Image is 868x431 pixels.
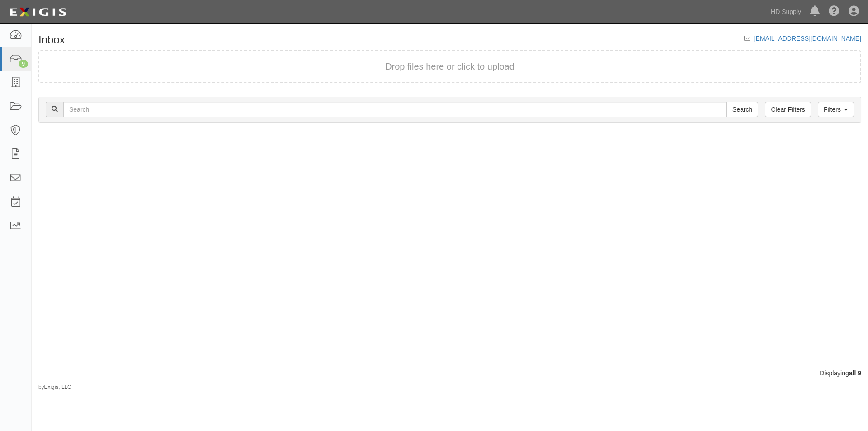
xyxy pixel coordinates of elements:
[829,6,840,17] i: Help Center - Complianz
[32,369,868,378] div: Displaying
[765,102,811,117] a: Clear Filters
[44,384,71,390] a: Exigis, LLC
[849,369,861,377] b: all 9
[38,34,65,46] h1: Inbox
[818,102,854,117] a: Filters
[754,35,861,42] a: [EMAIL_ADDRESS][DOMAIN_NAME]
[766,3,806,21] a: HD Supply
[7,4,69,20] img: logo-5460c22ac91f19d4615b14bd174203de0afe785f0fc80cf4dbbc73dc1793850b.png
[63,102,727,117] input: Search
[726,102,758,117] input: Search
[385,60,514,73] button: Drop files here or click to upload
[19,60,28,68] div: 9
[38,384,71,391] small: by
